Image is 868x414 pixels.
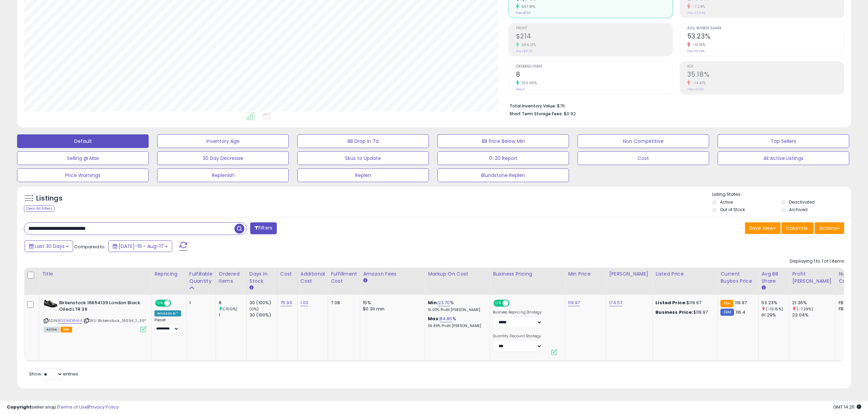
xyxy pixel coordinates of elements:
div: 1 [189,300,211,306]
button: Selling @ Max [17,151,149,165]
button: 0-20 Report [437,151,569,165]
span: ON [494,300,503,306]
button: Blundstone Replen [437,168,569,182]
small: Prev: 1 [516,87,525,91]
span: Compared to: [74,243,106,250]
span: Avg. Buybox Share [687,27,844,30]
label: Quantity Discount Strategy: [493,334,542,339]
strong: Copyright [7,404,32,410]
div: 1 [219,312,246,318]
small: 637.91% [519,4,535,9]
div: Num of Comp. [839,270,864,285]
div: Cost [280,270,295,278]
span: OFF [170,300,181,306]
span: [DATE]-19 - Aug-17 [119,243,164,250]
h2: $214 [516,32,673,42]
button: Columns [782,222,814,234]
button: Replenish [157,168,289,182]
small: Prev: 41.13% [687,87,704,91]
div: % [428,316,485,328]
label: Archived [789,207,808,212]
div: 53.23% [761,300,789,306]
span: All listings currently available for purchase on Amazon [44,327,59,332]
small: 700.00% [519,80,537,86]
a: 23.70 [438,299,450,306]
button: BB Price Below Min [437,134,569,148]
div: Title [42,270,149,278]
div: % [428,300,485,312]
span: ROI [687,65,844,69]
a: 119.97 [568,299,580,306]
button: Non Competitive [578,134,709,148]
span: ON [156,300,164,306]
button: Cost [578,151,709,165]
small: Days In Stock. [249,285,254,291]
a: 1.00 [300,299,309,306]
small: FBA [720,300,733,307]
th: The percentage added to the cost of goods (COGS) that forms the calculator for Min & Max prices. [425,268,490,295]
small: Prev: $31.22 [516,49,532,53]
small: (-13.15%) [766,306,783,312]
a: Privacy Policy [89,404,119,410]
div: FBA: 1 [839,300,861,306]
a: 75.90 [280,299,292,306]
button: Inventory Age [157,134,289,148]
div: 30 (100%) [249,300,277,306]
a: 174.57 [609,299,622,306]
small: -13.15% [690,42,706,47]
span: Last 30 Days [35,243,65,250]
small: -7.29% [690,4,705,9]
li: $76 [510,101,839,109]
div: $0.30 min [363,306,420,312]
label: Out of Stock [720,207,745,212]
div: 8 [219,300,246,306]
div: Repricing [154,270,184,278]
b: Business Price: [655,309,693,315]
span: $0.92 [564,110,576,117]
button: Top Sellers [718,134,849,148]
div: Profit [PERSON_NAME] [792,270,833,285]
div: [PERSON_NAME] [609,270,650,278]
a: 84.85 [440,315,452,322]
span: Columns [786,225,808,232]
button: Default [17,134,149,148]
button: Filters [250,222,277,234]
div: Fulfillable Quantity [189,270,213,285]
b: Listed Price: [655,299,687,306]
h5: Listings [36,194,63,203]
a: Terms of Use [58,404,87,410]
h2: 8 [516,71,673,80]
b: Total Inventory Value: [510,103,556,109]
small: -14.47% [690,80,706,86]
div: Amazon Fees [363,270,422,278]
b: Birkenstock 16654139 London Black Oiled LTR 39 [59,300,142,314]
p: Listing States: [712,191,851,198]
b: Short Term Storage Fees: [510,111,563,117]
div: 30 (100%) [249,312,277,318]
div: Min Price [568,270,603,278]
button: BB Drop in 7d [297,134,429,148]
label: Active [720,199,733,205]
div: Current Buybox Price [720,270,756,285]
label: Business Repricing Strategy: [493,310,542,315]
div: Days In Stock [249,270,274,285]
b: Max: [428,315,440,322]
div: 23.04% [792,312,836,318]
span: Ordered Items [516,65,673,69]
button: [DATE]-19 - Aug-17 [108,240,172,252]
small: Avg BB Share. [761,285,765,291]
small: Amazon Fees. [363,278,367,284]
span: Profit [516,27,673,30]
span: Show: entries [29,371,78,377]
div: Clear All Filters [24,205,54,212]
button: Actions [815,222,844,234]
small: Prev: 61.29% [687,49,705,53]
span: 119.97 [735,299,747,306]
button: 30 Day Decrease [157,151,289,165]
small: Prev: $136 [516,11,530,15]
img: 41TvZp-Fy7L._SL40_.jpg [44,300,57,308]
div: seller snap | | [7,404,119,411]
div: 15% [363,300,420,306]
button: Skus to Update [297,151,429,165]
div: 7.08 [331,300,355,306]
